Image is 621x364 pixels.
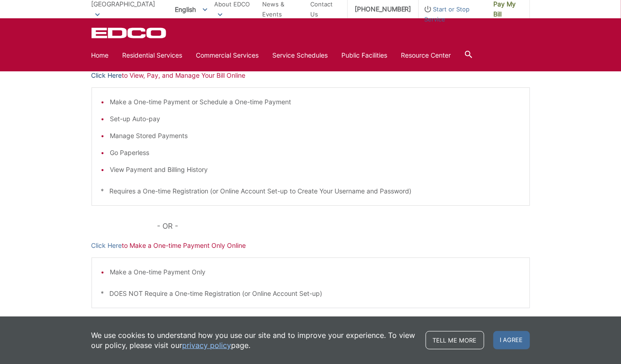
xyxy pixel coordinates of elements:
[183,340,232,350] a: privacy policy
[101,186,520,196] p: * Requires a One-time Registration (or Online Account Set-up to Create Your Username and Password)
[92,330,416,350] p: We use cookies to understand how you use our site and to improve your experience. To view our pol...
[426,331,484,349] a: Tell me more
[196,50,259,60] a: Commercial Services
[92,27,167,38] a: EDCD logo. Return to the homepage.
[401,50,451,60] a: Resource Center
[110,114,520,124] li: Set-up Auto-pay
[110,97,520,107] li: Make a One-time Payment or Schedule a One-time Payment
[92,50,109,60] a: Home
[273,50,328,60] a: Service Schedules
[101,289,520,299] p: * DOES NOT Require a One-time Registration (or Online Account Set-up)
[92,241,122,251] a: Click Here
[92,241,530,251] p: to Make a One-time Payment Only Online
[157,219,529,232] p: - OR -
[168,2,214,17] span: English
[110,165,520,175] li: View Payment and Billing History
[110,267,520,277] li: Make a One-time Payment Only
[110,131,520,141] li: Manage Stored Payments
[123,50,183,60] a: Residential Services
[92,70,122,80] a: Click Here
[92,70,530,80] p: to View, Pay, and Manage Your Bill Online
[493,331,530,349] span: I agree
[342,50,388,60] a: Public Facilities
[110,148,520,158] li: Go Paperless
